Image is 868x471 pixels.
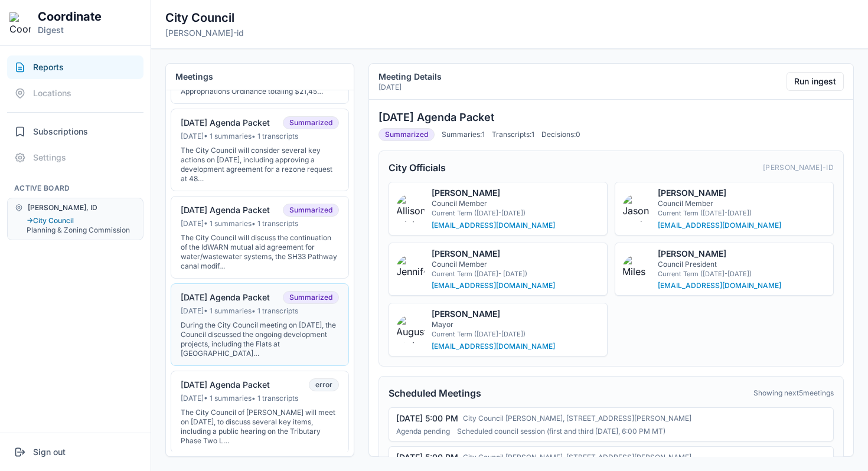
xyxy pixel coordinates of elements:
span: [DATE] 5:00 PM [396,413,458,424]
div: [DATE] Agenda Packet [181,117,270,128]
h2: Meetings [175,71,344,83]
img: August Christensen [396,315,425,344]
span: Summarized [378,128,435,141]
span: Subscriptions [33,126,88,138]
span: Transcripts: 1 [492,130,534,139]
p: Current Term ([DATE]- [DATE]) [432,269,555,279]
h4: Scheduled Meetings [389,386,481,400]
div: [DATE] • 1 summaries • 1 transcripts [181,394,339,403]
p: [PERSON_NAME] [432,187,555,199]
button: Planning & Zoning Commission [27,225,136,235]
span: Settings [33,152,66,163]
span: error [309,378,339,391]
button: Subscriptions [7,120,143,143]
span: Showing next 5 meetings [753,388,834,398]
h3: [DATE] Agenda Packet [378,109,844,126]
p: Current Term ([DATE]-[DATE]) [432,329,555,339]
p: Digest [38,24,102,36]
p: [DATE] [378,83,442,92]
p: Current Term ([DATE]-[DATE]) [658,208,781,218]
span: [PERSON_NAME]-id [763,163,834,172]
h2: Active Board [7,184,143,193]
div: [DATE] Agenda Packet [181,292,270,303]
p: Council Member [432,199,555,208]
span: [DATE] 5:00 PM [396,452,458,463]
div: [DATE] • 1 summaries • 1 transcripts [181,132,339,141]
span: Summarized [283,291,339,304]
p: [PERSON_NAME]-id [165,27,244,39]
h2: Meeting Details [378,71,442,83]
a: [EMAIL_ADDRESS][DOMAIN_NAME] [432,221,555,230]
div: [DATE] Agenda Packet [181,205,270,215]
p: [PERSON_NAME] [432,248,555,260]
div: [DATE] • 1 summaries • 1 transcripts [181,219,339,228]
div: The City Council will consider several key actions on [DATE], including approving a development a... [181,146,339,184]
p: Mayor [432,320,555,329]
span: Reports [33,61,64,73]
p: Council Member [432,260,555,269]
span: Summarized [283,116,339,129]
button: Settings [7,146,143,169]
button: Run ingest [787,72,844,91]
button: →City Council [27,216,136,225]
span: City Council [PERSON_NAME], [STREET_ADDRESS][PERSON_NAME] [463,414,691,423]
div: [DATE] • 1 summaries • 1 transcripts [181,306,339,316]
p: [PERSON_NAME] [432,308,555,320]
img: Coordinate [9,12,31,34]
div: During the City Council meeting on [DATE], the Council discussed the ongoing development projects... [181,320,339,358]
span: Scheduled council session (first and third [DATE], 6:00 PM MT) [457,427,665,436]
a: [EMAIL_ADDRESS][DOMAIN_NAME] [432,342,555,351]
span: Decisions: 0 [541,130,580,139]
p: [PERSON_NAME] [658,248,781,260]
button: [DATE] Agenda PacketSummarized[DATE]• 1 summaries• 1 transcriptsThe City Council will discuss the... [171,196,349,279]
button: Reports [7,55,143,79]
p: Council Member [658,199,781,208]
div: [DATE] Agenda Packet [181,380,270,390]
img: Jason Popilsky [622,194,651,223]
span: Summarized [283,204,339,217]
button: [DATE] Agenda PacketSummarized[DATE]• 1 summaries• 1 transcriptsDuring the City Council meeting o... [171,283,349,366]
h1: Coordinate [38,9,102,24]
img: Jennifer Bragg [396,255,425,283]
a: [EMAIL_ADDRESS][DOMAIN_NAME] [658,221,781,230]
span: Agenda pending [396,427,450,436]
img: Allison Michalski [396,194,425,223]
span: Summaries: 1 [442,130,485,139]
div: The City Council of [PERSON_NAME] will meet on [DATE], to discuss several key items, including a ... [181,408,339,446]
button: [DATE] Agenda PacketSummarized[DATE]• 1 summaries• 1 transcriptsThe City Council will consider se... [171,109,349,191]
h4: City Officials [389,161,446,175]
a: [EMAIL_ADDRESS][DOMAIN_NAME] [432,281,555,290]
p: Current Term ([DATE]-[DATE]) [658,269,781,279]
span: Locations [33,87,71,99]
div: The City Council will discuss the continuation of the IdWARN mutual aid agreement for water/waste... [181,233,339,271]
span: [PERSON_NAME], ID [28,203,97,212]
a: [EMAIL_ADDRESS][DOMAIN_NAME] [658,281,781,290]
p: [PERSON_NAME] [658,187,781,199]
img: Miles Knowles [622,255,651,283]
p: Council President [658,260,781,269]
h2: City Council [165,9,244,26]
button: Sign out [7,440,143,464]
span: City Council [PERSON_NAME], [STREET_ADDRESS][PERSON_NAME] [463,453,691,462]
p: Current Term ([DATE]-[DATE]) [432,208,555,218]
button: [DATE] Agenda Packeterror[DATE]• 1 summaries• 1 transcriptsThe City Council of [PERSON_NAME] will... [171,371,349,453]
button: Locations [7,81,143,105]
